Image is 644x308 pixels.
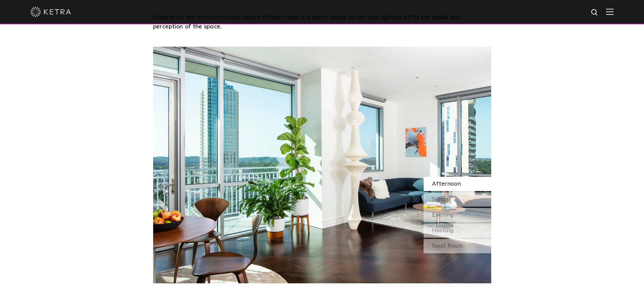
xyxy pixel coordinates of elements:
[153,47,491,283] img: SS_HBD_LivingRoom_Desktop_01
[30,7,71,17] img: ketra-logo-2019-white
[591,8,599,17] img: search icon
[432,228,454,234] span: Hosting
[432,212,454,218] span: Evening
[432,181,461,187] span: Afternoon
[432,196,451,203] span: Sunset
[424,239,491,253] div: Next Room
[606,8,614,15] img: Hamburger%20Nav.svg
